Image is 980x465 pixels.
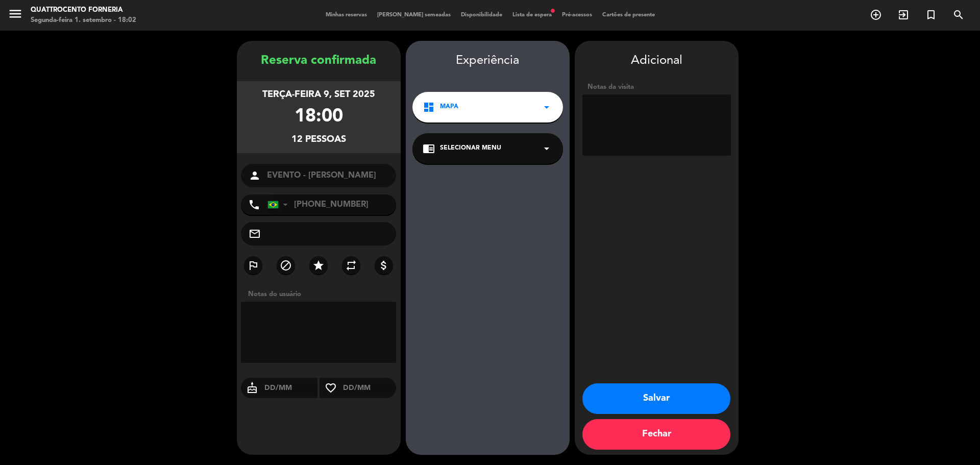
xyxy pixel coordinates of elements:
[31,15,136,26] div: Segunda-feira 1. setembro - 18:02
[372,12,456,18] span: [PERSON_NAME] semeadas
[440,102,458,112] span: Mapa
[312,259,325,272] i: star
[582,419,730,450] button: Fechar
[342,382,397,395] input: DD/MM
[241,382,263,394] i: cake
[897,9,910,21] i: exit_to_app
[345,259,357,272] i: repeat
[582,82,731,92] div: Notas da visita
[237,51,401,71] div: Reserva confirmada
[423,101,435,113] i: dashboard
[597,12,660,18] span: Cartões de presente
[541,101,553,113] i: arrow_drop_down
[268,195,291,214] div: Brazil (Brasil): +55
[321,12,372,18] span: Minhas reservas
[423,142,435,155] i: chrome_reader_mode
[320,382,342,394] i: favorite_border
[249,228,261,240] i: mail_outline
[557,12,597,18] span: Pré-acessos
[8,6,23,21] i: menu
[550,8,556,14] span: fiber_manual_record
[291,132,346,147] div: 12 pessoas
[456,12,507,18] span: Disponibilidade
[280,259,292,272] i: block
[295,102,343,132] div: 18:00
[31,5,136,15] div: Quattrocento Forneria
[440,143,501,154] span: Selecionar menu
[8,6,23,25] button: menu
[248,199,260,211] i: phone
[582,383,730,414] button: Salvar
[378,259,390,272] i: attach_money
[507,12,557,18] span: Lista de espera
[541,142,553,155] i: arrow_drop_down
[925,9,937,21] i: turned_in_not
[249,169,261,182] i: person
[870,9,882,21] i: add_circle_outline
[243,289,401,300] div: Notas do usuário
[263,382,318,395] input: DD/MM
[406,51,570,71] div: Experiência
[262,87,375,102] div: Terça-feira 9, set 2025
[582,51,731,71] div: Adicional
[247,259,259,272] i: outlined_flag
[952,9,965,21] i: search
